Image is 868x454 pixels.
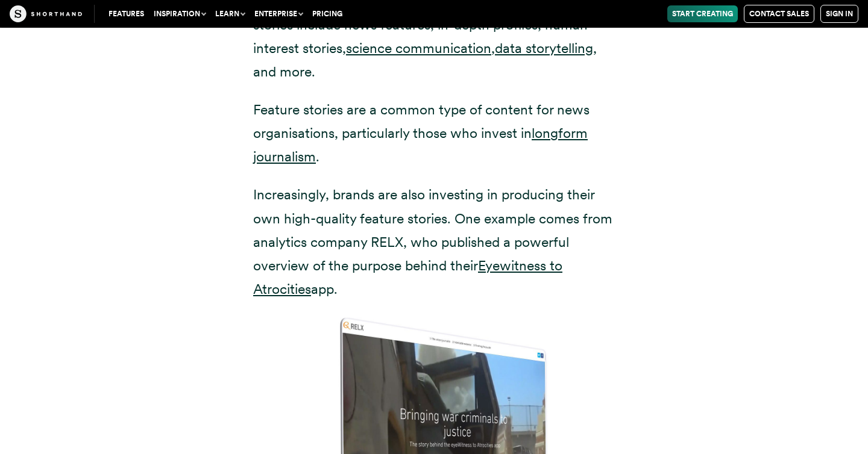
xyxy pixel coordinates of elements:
[253,183,615,300] p: Increasingly, brands are also investing in producing their own high-quality feature stories. One ...
[346,40,491,57] a: science communication
[820,5,858,23] a: Sign in
[495,40,593,57] a: data storytelling
[667,5,738,22] a: Start Creating
[253,257,562,297] a: Eyewitness to Atrocities
[149,5,210,22] button: Inspiration
[210,5,250,22] button: Learn
[307,5,347,22] a: Pricing
[744,5,814,23] a: Contact Sales
[250,5,307,22] button: Enterprise
[253,98,615,169] p: Feature stories are a common type of content for news organisations, particularly those who inves...
[10,5,82,22] img: The Craft
[104,5,149,22] a: Features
